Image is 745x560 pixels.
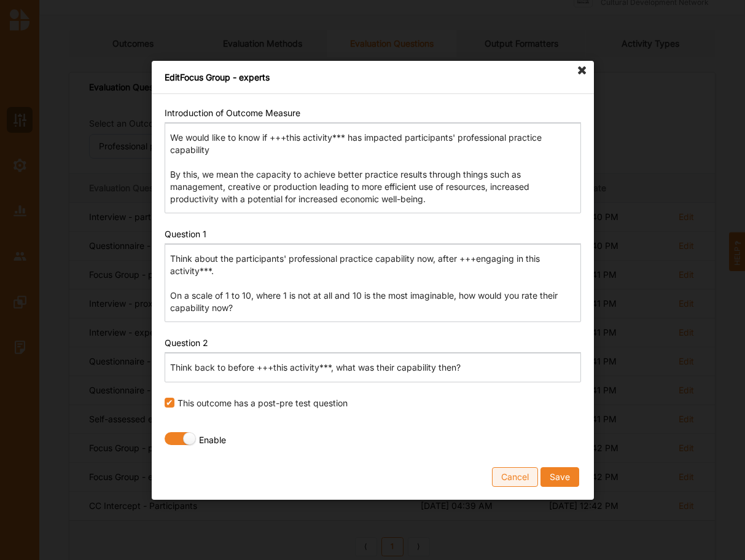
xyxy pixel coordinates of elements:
[165,108,300,118] label: Introduction of Outcome Measure
[165,353,581,382] div: Editor editing area: main. Press Alt+0 for help.
[170,252,575,314] p: Think about the participants' professional practice capability now, after +++engaging in this act...
[165,396,581,409] div: This outcome has a post-pre test question
[165,229,206,239] label: Question 1
[540,467,579,486] button: Save
[492,467,538,486] button: Cancel
[152,61,594,94] div: Edit Focus Group - experts
[165,244,581,322] div: Editor editing area: main. Press Alt+0 for help.
[170,131,575,205] p: We would like to know if +++this activity*** has impacted participants' professional practice cap...
[165,337,208,348] label: Question 2
[170,361,575,374] p: Think back to before +++this activity***, what was their capability then?
[199,434,226,448] label: Enable
[165,123,581,213] div: Editor editing area: main. Press Alt+0 for help.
